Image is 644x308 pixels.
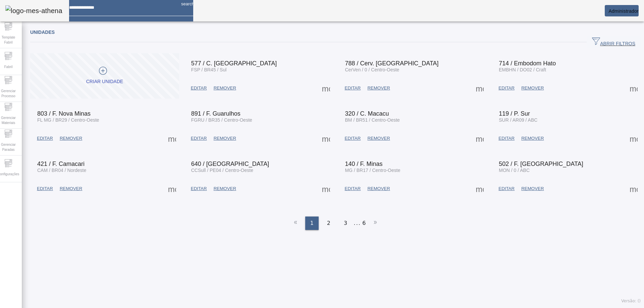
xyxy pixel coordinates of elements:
[495,82,518,94] button: EDITAR
[367,185,390,192] span: REMOVER
[474,183,486,195] button: Mais
[345,161,383,167] span: 140 / F. Minas
[345,117,400,123] span: BM / BR51 / Centro-Oeste
[191,110,240,117] span: 891 / F. Guarulhos
[214,85,236,91] span: REMOVER
[37,135,53,142] span: EDITAR
[37,161,85,167] span: 421 / F. Camacari
[344,219,347,227] span: 3
[499,161,583,167] span: 502 / F. [GEOGRAPHIC_DATA]
[521,85,544,91] span: REMOVER
[191,67,227,72] span: FSP / BR45 / Sul
[345,67,399,72] span: CerVen / 0 / Centro-Oeste
[341,183,364,195] button: EDITAR
[166,132,178,144] button: Mais
[608,8,639,14] span: Administrador
[191,117,252,123] span: FGRU / BR35 / Centro-Oeste
[34,132,56,144] button: EDITAR
[56,132,86,144] button: REMOVER
[37,168,86,173] span: CAM / BR04 / Nordeste
[498,135,515,142] span: EDITAR
[191,135,207,142] span: EDITAR
[191,161,269,167] span: 640 / [GEOGRAPHIC_DATA]
[495,183,518,195] button: EDITAR
[191,185,207,192] span: EDITAR
[37,185,53,192] span: EDITAR
[495,132,518,144] button: EDITAR
[210,132,239,144] button: REMOVER
[345,85,361,91] span: EDITAR
[345,60,439,67] span: 788 / Cerv. [GEOGRAPHIC_DATA]
[214,135,236,142] span: REMOVER
[474,82,486,94] button: Mais
[210,82,239,94] button: REMOVER
[628,183,640,195] button: Mais
[187,82,210,94] button: EDITAR
[345,185,361,192] span: EDITAR
[2,62,14,71] span: Fabril
[518,183,547,195] button: REMOVER
[345,135,361,142] span: EDITAR
[367,135,390,142] span: REMOVER
[214,185,236,192] span: REMOVER
[621,299,641,303] span: Versão: ()
[364,132,393,144] button: REMOVER
[191,60,277,67] span: 577 / C. [GEOGRAPHIC_DATA]
[37,110,91,117] span: 803 / F. Nova Minas
[210,183,239,195] button: REMOVER
[56,183,86,195] button: REMOVER
[499,60,556,67] span: 714 / Embodom Hato
[30,53,179,99] button: Criar unidade
[498,85,515,91] span: EDITAR
[37,117,99,123] span: FL MG / BR29 / Centro-Oeste
[341,132,364,144] button: EDITAR
[60,185,82,192] span: REMOVER
[628,82,640,94] button: Mais
[341,82,364,94] button: EDITAR
[354,217,361,230] li: ...
[362,217,366,230] li: 6
[60,135,82,142] span: REMOVER
[518,82,547,94] button: REMOVER
[498,185,515,192] span: EDITAR
[191,85,207,91] span: EDITAR
[320,132,332,144] button: Mais
[364,82,393,94] button: REMOVER
[474,132,486,144] button: Mais
[367,85,390,91] span: REMOVER
[345,110,389,117] span: 320 / C. Macacu
[327,219,330,227] span: 2
[518,132,547,144] button: REMOVER
[521,185,544,192] span: REMOVER
[628,132,640,144] button: Mais
[191,168,253,173] span: CCSull / PE04 / Centro-Oeste
[364,183,393,195] button: REMOVER
[320,183,332,195] button: Mais
[592,37,635,47] span: ABRIR FILTROS
[499,67,546,72] span: EMBHN / DO02 / Craft
[34,183,56,195] button: EDITAR
[499,117,537,123] span: SUR / AR09 / ABC
[86,78,123,85] div: Criar unidade
[187,183,210,195] button: EDITAR
[345,168,400,173] span: MG / BR17 / Centro-Oeste
[587,36,641,48] button: ABRIR FILTROS
[499,168,530,173] span: MON / 0 / ABC
[499,110,530,117] span: 119 / P. Sur
[166,183,178,195] button: Mais
[30,29,55,35] span: Unidades
[521,135,544,142] span: REMOVER
[187,132,210,144] button: EDITAR
[320,82,332,94] button: Mais
[5,5,62,16] img: logo-mes-athena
